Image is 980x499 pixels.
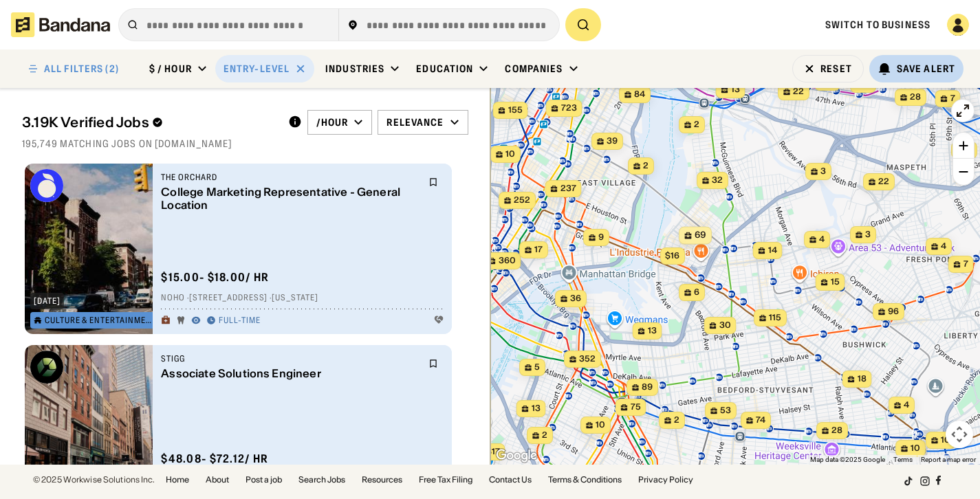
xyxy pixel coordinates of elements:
div: [DATE] [34,297,61,305]
span: Map data ©2025 Google [810,456,885,463]
span: 75 [630,401,640,413]
span: 22 [793,86,804,98]
span: $16 [665,250,679,260]
span: 39 [607,135,618,147]
a: Home [166,476,189,484]
span: 2 [643,160,649,172]
div: /hour [316,116,349,129]
div: © 2025 Workwise Solutions Inc. [33,476,155,484]
div: Companies [505,63,563,75]
span: 14 [767,245,776,256]
div: Culture & Entertainment [45,316,155,324]
div: NoHo · [STREET_ADDRESS] · [US_STATE] [161,293,444,304]
span: 10 [596,419,605,431]
a: Privacy Policy [638,476,693,484]
span: 723 [560,102,576,114]
a: Switch to Business [825,19,930,31]
span: 96 [888,306,899,318]
span: 360 [498,255,515,267]
span: 15 [830,276,839,288]
img: Google [494,447,539,465]
span: 3 [865,229,871,241]
a: Resources [362,476,402,484]
div: Stigg [161,353,420,364]
div: $ 15.00 - $18.00 / hr [161,270,269,285]
span: 3 [820,166,826,177]
div: Associate Solutions Engineer [161,367,420,380]
span: 89 [642,381,653,393]
a: Open this area in Google Maps (opens a new window) [494,447,539,465]
span: 9 [598,232,604,243]
span: 74 [756,414,765,426]
button: Map camera controls [946,421,973,448]
span: 10 [911,443,920,454]
span: 84 [634,89,645,100]
span: 28 [910,91,921,103]
div: grid [22,158,468,465]
span: 352 [579,353,596,365]
span: 6 [694,287,699,298]
img: The Orchard logo [30,169,63,202]
span: 2 [694,119,699,131]
span: 2 [542,430,547,441]
div: Save Alert [897,63,955,75]
span: 13 [647,325,656,337]
a: Post a job [246,476,282,484]
div: Reset [820,64,852,74]
span: 36 [570,293,581,304]
a: Terms & Conditions [548,476,622,484]
div: The Orchard [161,172,420,183]
a: About [206,476,229,484]
a: Search Jobs [298,476,345,484]
div: ALL FILTERS (2) [44,64,119,74]
span: 10 [505,148,515,160]
span: 17 [534,244,543,256]
span: 18 [857,373,866,385]
a: Free Tax Filing [419,476,472,484]
div: Full-time [219,315,261,326]
span: 4 [819,234,825,245]
img: Bandana logotype [11,12,110,37]
span: 5 [534,362,540,373]
span: 69 [695,230,706,242]
span: 155 [508,104,522,116]
span: 237 [560,183,576,195]
a: Contact Us [489,476,532,484]
a: Terms (opens in new tab) [893,456,913,463]
span: 30 [719,320,730,331]
span: 115 [769,312,781,324]
span: 252 [514,195,530,206]
div: 3.19K Verified Jobs [22,114,277,131]
img: Stigg logo [30,351,63,384]
span: 22 [878,176,889,188]
a: Report a map error [921,456,976,463]
span: 53 [720,405,731,417]
span: 7 [963,258,968,270]
div: College Marketing Representative - General Location [161,186,420,212]
span: $17 [486,446,499,456]
span: 13 [531,403,540,414]
span: 28 [831,425,842,436]
span: 32 [712,175,723,186]
div: $ / hour [149,63,192,75]
div: Relevance [386,116,444,129]
div: Education [416,63,473,75]
div: Industries [325,63,384,75]
span: 7 [950,93,955,104]
span: 10 [941,434,950,446]
span: 4 [941,241,946,252]
span: 2 [674,414,679,426]
span: 4 [904,399,909,411]
span: 13 [730,84,739,96]
div: Entry-Level [224,63,290,75]
div: 195,749 matching jobs on [DOMAIN_NAME] [22,137,468,150]
div: $ 48.08 - $72.12 / hr [161,452,268,466]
